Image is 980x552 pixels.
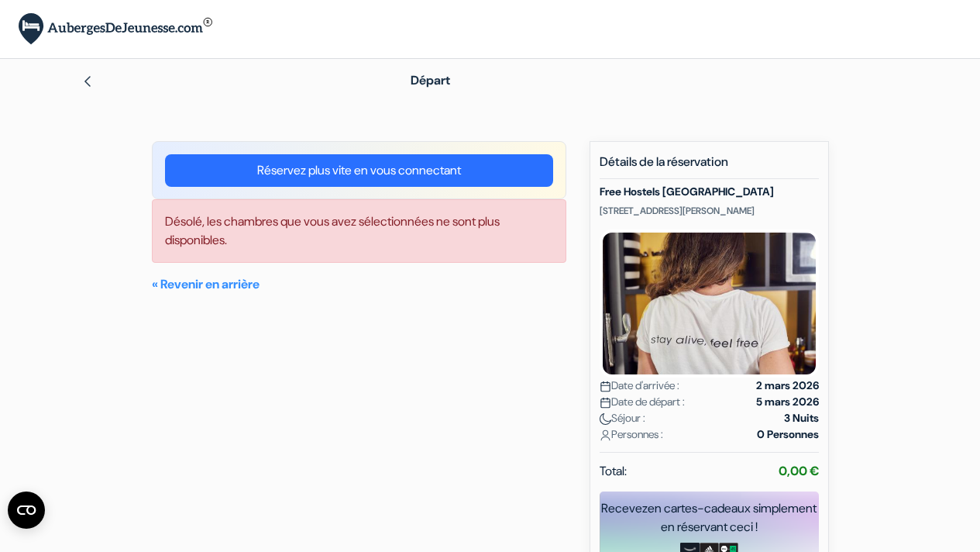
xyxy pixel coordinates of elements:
[600,430,611,441] img: user_icon.svg
[600,154,819,179] h5: Détails de la réservation
[600,410,645,426] span: Séjour :
[600,205,819,217] p: [STREET_ADDRESS][PERSON_NAME]
[756,394,819,410] strong: 5 mars 2026
[8,492,45,529] button: Ouvrir le widget CMP
[600,394,685,410] span: Date de départ :
[600,381,611,392] img: calendar.svg
[152,199,566,263] div: Désolé, les chambres que vous avez sélectionnées ne sont plus disponibles.
[600,413,611,425] img: moon.svg
[756,378,819,394] strong: 2 mars 2026
[411,72,450,88] span: Départ
[600,185,819,198] h5: Free Hostels [GEOGRAPHIC_DATA]
[19,13,212,45] img: AubergesDeJeunesse.com
[779,463,819,479] strong: 0,00 €
[600,499,819,536] div: Recevez en cartes-cadeaux simplement en réservant ceci !
[165,154,553,187] a: Réservez plus vite en vous connectant
[600,378,679,394] span: Date d'arrivée :
[784,410,819,426] strong: 3 Nuits
[600,462,627,481] span: Total:
[757,426,819,443] strong: 0 Personnes
[600,426,663,443] span: Personnes :
[81,75,94,88] img: left_arrow.svg
[600,397,611,409] img: calendar.svg
[152,276,260,292] a: « Revenir en arrière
